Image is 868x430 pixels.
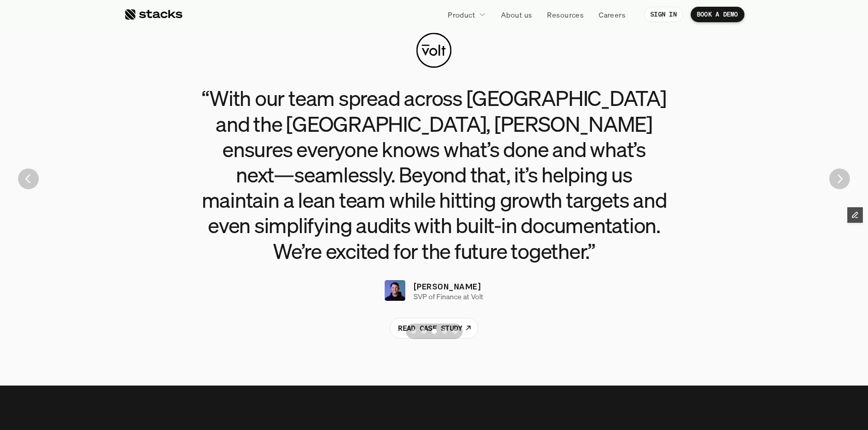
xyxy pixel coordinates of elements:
[439,324,450,339] button: Scroll to page 4
[448,9,475,20] p: Product
[697,11,738,18] p: BOOK A DEMO
[644,7,683,22] a: SIGN IN
[419,324,429,339] button: Scroll to page 2
[122,239,167,247] a: Privacy Policy
[18,168,39,189] img: Back Arrow
[829,168,850,189] button: Next
[501,9,532,20] p: About us
[847,207,863,223] button: Edit Framer Content
[650,11,677,18] p: SIGN IN
[414,280,481,293] p: [PERSON_NAME]
[495,5,538,24] a: About us
[406,324,419,339] button: Scroll to page 1
[541,5,590,24] a: Resources
[450,324,463,339] button: Scroll to page 5
[429,324,439,339] button: Scroll to page 3
[547,9,584,20] p: Resources
[202,85,667,263] h3: “With our team spread across [GEOGRAPHIC_DATA] and the [GEOGRAPHIC_DATA], [PERSON_NAME] ensures e...
[592,5,632,24] a: Careers
[691,7,744,22] a: BOOK A DEMO
[398,323,462,333] p: READ CASE STUDY
[829,168,850,189] img: Next Arrow
[599,9,626,20] p: Careers
[18,168,39,189] button: Previous
[414,293,483,301] p: SVP of Finance at Volt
